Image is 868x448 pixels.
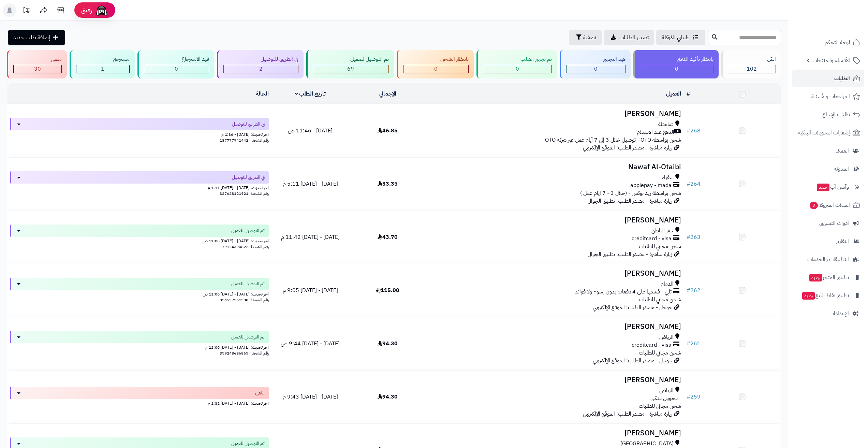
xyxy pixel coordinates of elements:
[687,233,701,241] a: #263
[639,295,681,304] span: شحن مجاني للطلبات
[220,244,269,250] span: رقم الشحنة: 179124390822
[836,236,849,246] span: التقارير
[10,343,269,350] div: اخر تحديث: [DATE] - [DATE] 12:00 م
[792,34,864,50] a: لوحة التحكم
[10,399,269,406] div: اخر تحديث: [DATE] - [DATE] 1:32 م
[281,233,340,241] span: [DATE] - [DATE] 11:42 م
[630,182,672,189] span: applepay - mada
[378,393,398,401] span: 94.30
[640,55,713,63] div: بانتظار تأكيد الدفع
[144,65,209,73] div: 0
[822,18,862,33] img: logo-2.png
[569,30,602,45] button: تصفية
[792,269,864,286] a: تطبيق المتجرجديد
[792,251,864,268] a: التطبيقات والخدمات
[313,55,389,63] div: تم التوصيل للعميل
[620,440,674,448] span: [GEOGRAPHIC_DATA]
[834,74,850,83] span: الطلبات
[283,286,338,294] span: [DATE] - [DATE] 9:05 م
[216,50,305,78] a: في الطريق للتوصيل 2
[567,65,626,73] div: 0
[68,50,136,78] a: مسترجع 1
[687,393,690,401] span: #
[747,65,757,73] span: 102
[378,233,398,241] span: 43.70
[5,50,68,78] a: ملغي 30
[816,182,849,192] span: وآتس آب
[429,163,681,171] h3: Nawaf Al-Otaibi
[256,90,269,98] a: الحالة
[18,3,35,19] a: تحديثات المنصة
[376,286,399,294] span: 115.00
[651,227,674,235] span: حفر الباطن
[687,339,690,348] span: #
[575,288,672,296] span: تابي - قسّمها على 4 دفعات بدون رسوم ولا فوائد
[588,197,672,205] span: زيارة مباشرة - مصدر الطلب: تطبيق الجوال
[687,339,701,348] a: #261
[792,143,864,159] a: العملاء
[516,65,519,73] span: 0
[429,376,681,384] h3: [PERSON_NAME]
[639,349,681,357] span: شحن مجاني للطلبات
[13,55,62,63] div: ملغي
[792,70,864,87] a: الطلبات
[10,184,269,191] div: اخر تحديث: [DATE] - [DATE] 1:11 م
[313,65,388,73] div: 69
[347,65,354,73] span: 69
[687,127,690,135] span: #
[378,339,398,348] span: 94.30
[802,292,815,300] span: جديد
[637,128,674,136] span: الدفع عند الاستلام
[825,38,850,47] span: لوحة التحكم
[659,387,674,394] span: الرياض
[807,255,849,264] span: التطبيقات والخدمات
[687,286,701,294] a: #262
[231,440,265,447] span: تم التوصيل للعميل
[483,65,551,73] div: 0
[34,65,41,73] span: 30
[429,270,681,277] h3: [PERSON_NAME]
[811,92,850,101] span: المراجعات والأسئلة
[809,274,822,281] span: جديد
[558,50,632,78] a: قيد التجهيز 0
[429,429,681,437] h3: [PERSON_NAME]
[580,189,681,197] span: شحن بواسطة ريد بوكس - (خلال 3 - 7 ايام عمل )
[8,30,65,45] a: إضافة طلب جديد
[728,55,776,63] div: الكل
[792,125,864,141] a: إشعارات التحويلات البنكية
[687,180,690,188] span: #
[632,235,672,243] span: creditcard - visa
[792,161,864,177] a: المدونة
[792,233,864,249] a: التقارير
[666,90,681,98] a: العميل
[659,333,674,341] span: الرياض
[639,242,681,250] span: شحن مجاني للطلبات
[829,309,849,318] span: الإعدادات
[429,110,681,118] h3: [PERSON_NAME]
[379,90,396,98] a: الإجمالي
[687,90,690,98] a: #
[809,273,849,282] span: تطبيق المتجر
[792,106,864,123] a: طلبات الإرجاع
[687,286,690,294] span: #
[175,65,178,73] span: 0
[395,50,475,78] a: بانتظار الشحن 0
[429,216,681,224] h3: [PERSON_NAME]
[662,33,690,42] span: طلباتي المُوكلة
[566,55,626,63] div: قيد التجهيز
[650,394,678,402] span: تـحـويـل بـنـكـي
[434,65,438,73] span: 0
[231,334,265,341] span: تم التوصيل للعميل
[809,200,850,210] span: السلات المتروكة
[792,197,864,213] a: السلات المتروكة3
[13,33,50,42] span: إضافة طلب جديد
[687,180,701,188] a: #264
[224,65,298,73] div: 2
[95,3,108,17] img: ai-face.png
[817,184,829,191] span: جديد
[220,190,269,197] span: رقم الشحنة: 327628121921
[220,297,269,303] span: رقم الشحنة: 354557561588
[283,393,338,401] span: [DATE] - [DATE] 9:43 م
[661,280,674,288] span: الدمام
[583,144,672,152] span: زيارة مباشرة - مصدر الطلب: الموقع الإلكتروني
